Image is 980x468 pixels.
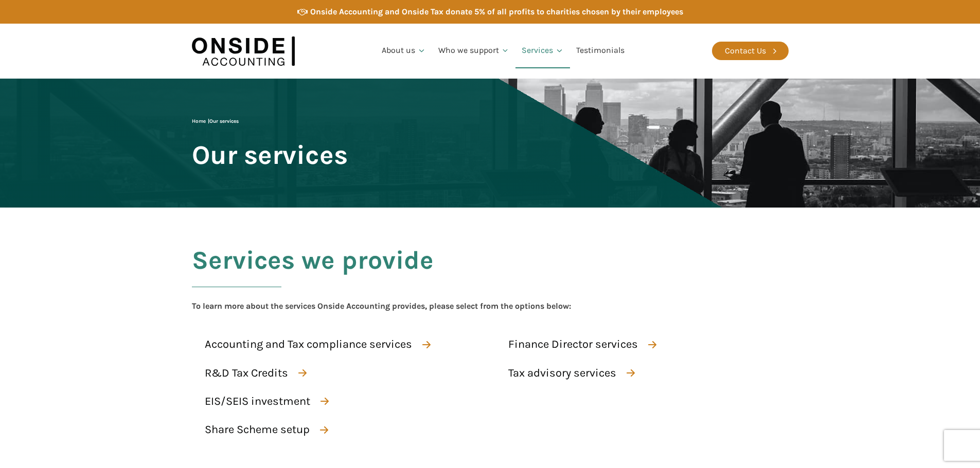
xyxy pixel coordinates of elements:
[376,33,432,68] a: About us
[192,333,440,356] a: Accounting and Tax compliance services
[192,118,206,124] a: Home
[209,118,239,124] span: Our services
[515,33,570,68] a: Services
[192,141,348,169] span: Our services
[192,299,571,313] div: To learn more about the services Onside Accounting provides, please select from the options below:
[495,333,666,356] a: Finance Director services
[205,392,310,410] div: EIS/SEIS investment
[712,42,789,60] a: Contact Us
[508,364,616,382] div: Tax advisory services
[432,33,516,68] a: Who we support
[192,246,434,299] h2: Services we provide
[310,5,683,18] div: Onside Accounting and Onside Tax donate 5% of all profits to charities chosen by their employees
[205,421,310,439] div: Share Scheme setup
[205,335,412,353] div: Accounting and Tax compliance services
[192,390,338,413] a: EIS/SEIS investment
[192,118,239,124] span: |
[205,364,288,382] div: R&D Tax Credits
[192,418,337,441] a: Share Scheme setup
[508,335,638,353] div: Finance Director services
[725,44,766,58] div: Contact Us
[192,31,295,71] img: Onside Accounting
[192,362,316,385] a: R&D Tax Credits
[570,33,631,68] a: Testimonials
[495,362,644,385] a: Tax advisory services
